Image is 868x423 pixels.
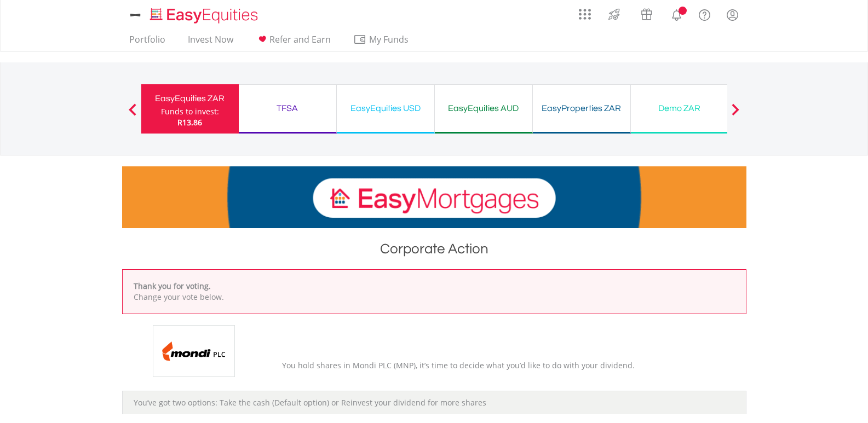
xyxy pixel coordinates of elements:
[251,34,335,51] a: Refer and Earn
[148,91,232,106] div: EasyEquities ZAR
[579,8,591,20] img: grid-menu-icon.svg
[691,3,718,25] a: FAQ's and Support
[282,360,635,370] span: You hold shares in Mondi PLC (MNP), it’s time to decide what you’d like to do with your dividend.
[663,3,691,25] a: Notifications
[134,397,486,408] span: You’ve got two options: Take the cash (Default option) or Reinvest your dividend for more shares
[539,101,624,116] div: EasyProperties ZAR
[572,3,598,20] a: AppsGrid
[630,3,663,23] a: Vouchers
[343,101,428,116] div: EasyEquities USD
[718,3,746,27] a: My Profile
[148,7,262,25] img: EasyEquities_Logo.png
[177,117,202,128] span: R13.86
[441,101,526,116] div: EasyEquities AUD
[183,34,238,51] a: Invest Now
[125,34,170,51] a: Portfolio
[134,292,735,303] p: Change your vote below.
[637,101,722,116] div: Demo ZAR
[637,5,656,23] img: vouchers-v2.svg
[161,106,219,117] div: Funds to invest:
[146,3,262,25] a: Home page
[353,32,425,47] span: My Funds
[122,239,746,264] h1: Corporate Action
[134,281,211,291] b: Thank you for voting.
[269,33,331,45] span: Refer and Earn
[605,5,623,23] img: thrive-v2.svg
[122,109,143,120] button: Previous
[245,101,330,116] div: TFSA
[153,325,235,377] img: EQU.ZA.MNP.png
[725,109,746,120] button: Next
[122,166,746,228] img: EasyMortage Promotion Banner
